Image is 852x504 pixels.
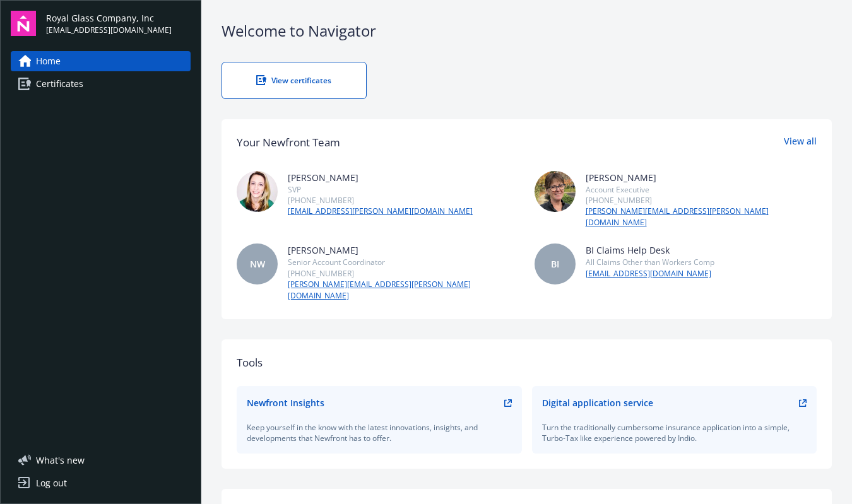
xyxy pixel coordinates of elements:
[36,473,67,493] div: Log out
[11,454,105,467] button: What's new
[11,11,36,36] img: navigator-logo.svg
[237,355,817,371] div: Tools
[250,257,265,271] span: NW
[247,396,324,409] div: Newfront Insights
[586,243,714,257] div: BI Claims Help Desk
[11,74,191,94] a: Certificates
[535,171,576,212] img: photo
[586,268,714,279] a: [EMAIL_ADDRESS][DOMAIN_NAME]
[586,257,714,267] div: All Claims Other than Workers Comp
[288,279,519,302] a: [PERSON_NAME][EMAIL_ADDRESS][PERSON_NAME][DOMAIN_NAME]
[551,257,559,271] span: BI
[222,20,832,42] div: Welcome to Navigator
[586,171,817,184] div: [PERSON_NAME]
[586,206,817,228] a: [PERSON_NAME][EMAIL_ADDRESS][PERSON_NAME][DOMAIN_NAME]
[288,206,473,217] a: [EMAIL_ADDRESS][PERSON_NAME][DOMAIN_NAME]
[288,171,473,184] div: [PERSON_NAME]
[36,51,61,71] span: Home
[46,25,172,36] span: [EMAIL_ADDRESS][DOMAIN_NAME]
[36,74,83,94] span: Certificates
[46,11,172,25] span: Royal Glass Company, Inc
[237,171,278,212] img: photo
[586,195,817,206] div: [PHONE_NUMBER]
[237,134,340,151] div: Your Newfront Team
[247,75,341,86] div: View certificates
[784,134,817,151] a: View all
[288,268,519,279] div: [PHONE_NUMBER]
[46,11,191,36] button: Royal Glass Company, Inc[EMAIL_ADDRESS][DOMAIN_NAME]
[36,454,85,467] span: What ' s new
[542,422,807,443] div: Turn the traditionally cumbersome insurance application into a simple, Turbo-Tax like experience ...
[247,422,512,443] div: Keep yourself in the know with the latest innovations, insights, and developments that Newfront h...
[586,184,817,195] div: Account Executive
[288,257,519,267] div: Senior Account Coordinator
[542,396,653,409] div: Digital application service
[288,195,473,206] div: [PHONE_NUMBER]
[222,62,367,99] a: View certificates
[11,51,191,71] a: Home
[288,243,519,257] div: [PERSON_NAME]
[288,184,473,195] div: SVP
